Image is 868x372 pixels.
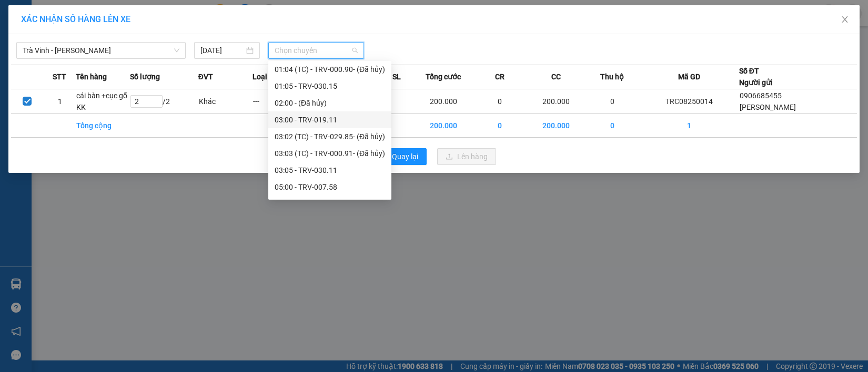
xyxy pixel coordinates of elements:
td: 0 [586,114,640,138]
span: CC [551,71,561,82]
span: Thu hộ [600,71,624,82]
div: Số ĐT Người gửi [739,65,773,88]
span: Quay lại [392,151,418,162]
span: Increase Value [150,96,162,101]
div: 03:05 - TRV-030.11 [275,164,385,176]
td: Tổng cộng [76,114,130,138]
div: 01:04 (TC) - TRV-000.90 - (Đã hủy) [275,64,385,75]
td: 0 [473,114,527,138]
span: XÁC NHẬN SỐ HÀNG LÊN XE [21,14,130,24]
div: 05:00 - TRV-007.58 [275,181,385,193]
span: Decrease Value [150,101,162,107]
span: 0906685455 [740,91,782,100]
span: CR [495,71,504,82]
span: [PERSON_NAME] [740,103,796,111]
td: cái bàn +cục gỗ KK [76,89,130,114]
span: Tên hàng [76,71,107,82]
div: 03:03 (TC) - TRV-000.91 - (Đã hủy) [275,148,385,159]
div: 03:00 - TRV-019.11 [275,114,385,126]
td: 200.000 [527,89,586,114]
td: 200.000 [527,114,586,138]
td: 0 [473,89,527,114]
span: Trà Vinh - Hồ Chí Minh [23,43,179,58]
span: ĐVT [198,71,213,82]
span: Loại hàng [253,71,286,82]
span: Tổng cước [426,71,461,82]
div: 03:02 (TC) - TRV-029.85 - (Đã hủy) [275,131,385,142]
span: close [841,15,849,24]
td: 1 [44,89,76,114]
input: 12/08/2025 [200,45,244,56]
td: 200.000 [415,114,473,138]
div: 01:05 - TRV-030.15 [275,80,385,92]
td: 0 [586,89,640,114]
td: 200.000 [415,89,473,114]
button: uploadLên hàng [437,148,496,165]
button: Close [830,5,860,35]
div: 02:00 - (Đã hủy) [275,97,385,109]
td: Khác [198,89,253,114]
td: 1 [640,114,739,138]
span: down [154,101,160,108]
td: / 2 [130,89,198,114]
button: rollbackQuay lại [372,148,427,165]
span: up [154,96,160,102]
span: Mã GD [678,71,700,82]
td: --- [253,89,307,114]
td: TRC08250014 [640,89,739,114]
span: Chọn chuyến [275,43,357,58]
span: STT [53,71,66,82]
span: Số lượng [130,71,160,82]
